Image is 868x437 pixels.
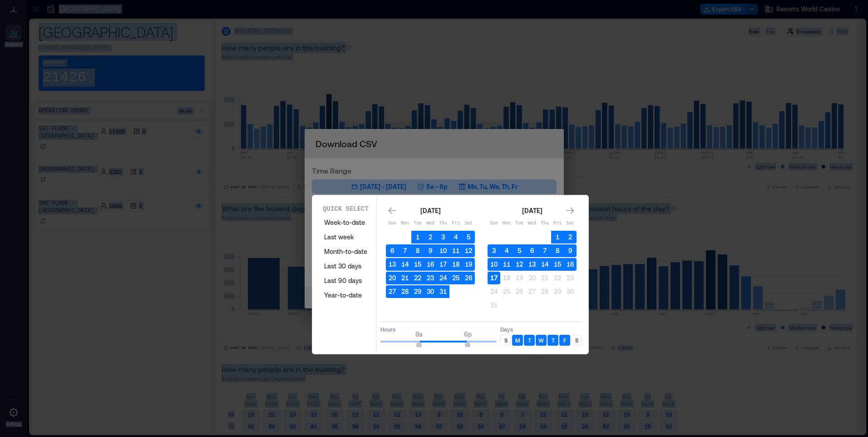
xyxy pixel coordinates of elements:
[563,337,566,344] p: F
[399,217,411,230] th: Monday
[399,285,411,298] button: 28
[462,272,475,284] button: 26
[411,231,424,243] button: 1
[437,217,449,230] th: Thursday
[575,337,578,344] p: S
[462,217,475,230] th: Saturday
[526,258,538,271] button: 13
[526,217,538,230] th: Wednesday
[415,330,423,338] span: 8a
[551,244,564,257] button: 8
[538,217,551,230] th: Thursday
[424,285,437,298] button: 30
[538,244,551,257] button: 7
[513,272,526,284] button: 19
[488,217,500,230] th: Sunday
[564,244,577,257] button: 9
[513,217,526,230] th: Tuesday
[319,244,373,259] button: Month-to-date
[437,258,449,271] button: 17
[437,231,449,243] button: 3
[564,258,577,271] button: 16
[437,220,449,227] p: Thu
[564,285,577,298] button: 30
[411,244,424,257] button: 8
[500,217,513,230] th: Monday
[551,217,564,230] th: Friday
[564,220,577,227] p: Sat
[437,272,449,284] button: 24
[500,220,513,227] p: Mon
[424,258,437,271] button: 16
[538,258,551,271] button: 14
[564,204,577,217] button: Go to next month
[386,244,399,257] button: 6
[551,272,564,284] button: 22
[538,337,544,344] p: W
[551,258,564,271] button: 15
[526,220,538,227] p: Wed
[399,258,411,271] button: 14
[411,285,424,298] button: 29
[513,285,526,298] button: 26
[500,285,513,298] button: 25
[449,217,462,230] th: Friday
[552,337,555,344] p: T
[437,285,449,298] button: 31
[462,220,475,227] p: Sat
[488,272,500,284] button: 17
[424,231,437,243] button: 2
[564,231,577,243] button: 2
[399,272,411,284] button: 21
[449,220,462,227] p: Fri
[411,272,424,284] button: 22
[513,220,526,227] p: Tue
[323,204,369,214] p: Quick Select
[500,258,513,271] button: 11
[411,258,424,271] button: 15
[551,231,564,243] button: 1
[526,272,538,284] button: 20
[528,337,531,344] p: T
[504,337,508,344] p: S
[424,244,437,257] button: 9
[319,259,373,273] button: Last 30 days
[449,272,462,284] button: 25
[319,288,373,303] button: Year-to-date
[515,337,520,344] p: M
[418,205,443,216] div: [DATE]
[500,244,513,257] button: 4
[551,285,564,298] button: 29
[513,258,526,271] button: 12
[551,220,564,227] p: Fri
[519,205,545,216] div: [DATE]
[411,220,424,227] p: Tue
[399,244,411,257] button: 7
[488,258,500,271] button: 10
[538,285,551,298] button: 28
[386,285,399,298] button: 27
[319,273,373,288] button: Last 90 days
[488,220,500,227] p: Sun
[424,217,437,230] th: Wednesday
[538,220,551,227] p: Thu
[386,204,399,217] button: Go to previous month
[319,230,373,244] button: Last week
[488,244,500,257] button: 3
[424,272,437,284] button: 23
[488,299,500,312] button: 31
[386,217,399,230] th: Sunday
[526,244,538,257] button: 6
[386,258,399,271] button: 13
[513,244,526,257] button: 5
[380,326,497,333] p: Hours
[399,220,411,227] p: Mon
[500,272,513,284] button: 18
[411,217,424,230] th: Tuesday
[462,258,475,271] button: 19
[386,272,399,284] button: 20
[437,244,449,257] button: 10
[538,272,551,284] button: 21
[488,285,500,298] button: 24
[462,231,475,243] button: 5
